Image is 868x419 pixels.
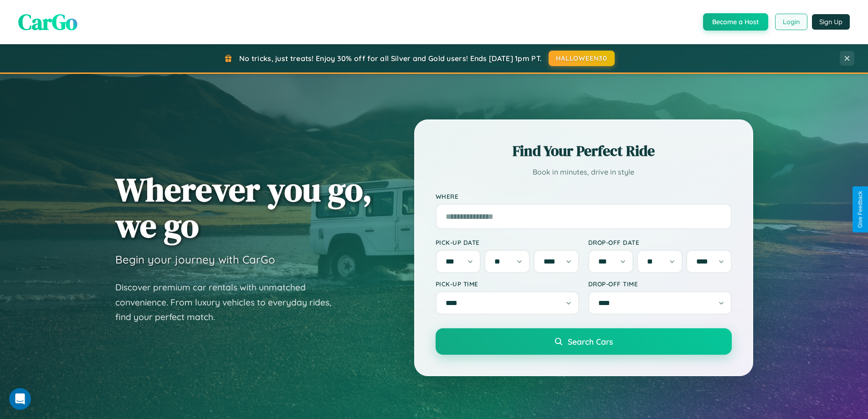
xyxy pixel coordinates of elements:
[436,141,732,161] h2: Find Your Perfect Ride
[588,238,732,246] label: Drop-off Date
[18,7,77,37] span: CarGo
[436,328,732,355] button: Search Cars
[9,388,31,410] iframe: Intercom live chat
[115,253,275,266] h3: Begin your journey with CarGo
[857,191,863,228] div: Give Feedback
[115,280,343,325] p: Discover premium car rentals with unmatched convenience. From luxury vehicles to everyday rides, ...
[703,13,768,31] button: Become a Host
[436,280,579,288] label: Pick-up Time
[239,54,542,63] span: No tricks, just treats! Enjoy 30% off for all Silver and Gold users! Ends [DATE] 1pm PT.
[436,238,579,246] label: Pick-up Date
[812,14,850,30] button: Sign Up
[588,280,732,288] label: Drop-off Time
[775,14,807,30] button: Login
[436,192,732,200] label: Where
[436,166,732,179] p: Book in minutes, drive in style
[115,171,372,243] h1: Wherever you go, we go
[549,51,615,66] button: HALLOWEEN30
[568,336,613,347] span: Search Cars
